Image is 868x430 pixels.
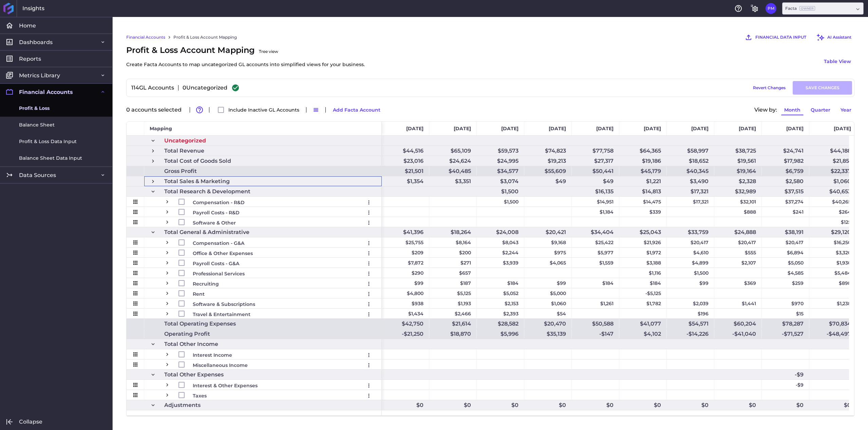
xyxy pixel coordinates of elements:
div: Press SPACE to select this row. [127,309,382,319]
div: $369 [714,278,762,288]
div: $5,125 [429,288,477,298]
span: [DATE] [834,125,851,132]
div: $49 [572,176,619,186]
div: $3,074 [477,176,524,186]
span: Balance Sheet Data Input [19,155,82,162]
div: $33,759 [667,227,714,237]
div: $16,250 [809,237,857,247]
div: $3,939 [477,258,524,268]
div: $2,107 [714,258,762,268]
div: $1,184 [572,207,619,217]
span: Balance Sheet [19,121,55,129]
div: $50,441 [572,166,619,176]
span: Operating Profit [164,329,210,339]
div: Press SPACE to select this row. [127,207,382,217]
div: $24,741 [762,146,809,156]
div: $1,930 [809,258,857,268]
span: Interest & Other Expenses [193,381,258,390]
div: -$71,527 [762,329,809,339]
span: Payroll Costs - R&D [193,208,240,217]
div: $5,977 [572,248,619,257]
div: $19,561 [714,156,762,166]
div: $0 [809,400,857,410]
div: $35,139 [524,329,572,339]
div: Press SPACE to select this row. [127,349,382,359]
div: Press SPACE to select this row. [127,390,382,400]
div: Press SPACE to select this row. [127,258,382,268]
div: -$5,125 [619,288,667,298]
div: $99 [382,278,429,288]
span: [DATE] [786,125,804,132]
div: $184 [477,278,524,288]
button: User Menu [363,390,374,401]
div: $16,135 [572,187,619,196]
button: User Menu [363,380,374,391]
button: Year [837,104,854,115]
div: Press SPACE to select this row. [127,288,382,298]
div: -$14,226 [667,329,714,339]
span: Collapse [19,418,42,425]
div: $209 [382,248,429,257]
div: $2,328 [714,176,762,186]
span: [DATE] [596,125,614,132]
div: $20,470 [524,319,572,329]
div: $1,500 [477,197,524,207]
div: $15 [762,309,809,318]
div: $0 [524,400,572,410]
span: Financial Accounts [19,89,73,96]
div: $5,484 [809,268,857,278]
div: $3,490 [667,176,714,186]
span: Uncategorized [164,136,206,145]
div: $1,238 [809,298,857,308]
span: Total Sales & Marketing [164,177,230,186]
div: Press SPACE to select this row. [127,380,382,390]
div: $7,872 [382,258,429,268]
div: $22,337 [809,166,857,176]
span: Total General & Administrative [164,228,249,237]
span: Recruiting [193,279,219,289]
div: $1,060 [524,298,572,308]
div: $196 [667,309,714,318]
span: [DATE] [549,125,566,132]
span: [DATE] [406,125,423,132]
div: $27,317 [572,156,619,166]
button: User Menu [363,207,374,218]
div: $6,894 [762,248,809,257]
div: $37,515 [762,187,809,196]
span: Compensation - R&D [193,198,245,207]
div: $40,485 [429,166,477,176]
span: Reports [19,55,41,62]
div: $1,116 [619,268,667,278]
div: $3,188 [619,258,667,268]
div: $70,834 [809,319,857,329]
button: User Menu [766,3,776,14]
div: $2,153 [477,298,524,308]
button: User Menu [363,197,374,208]
div: $40,653 [809,187,857,196]
div: $1,782 [619,298,667,308]
div: -$147 [572,329,619,339]
div: $17,321 [667,187,714,196]
span: Home [19,22,36,29]
div: $25,422 [572,237,619,247]
button: Quarter [808,104,833,115]
div: -$9 [762,370,809,379]
div: $970 [762,298,809,308]
div: $14,951 [572,197,619,207]
div: $898 [809,278,857,288]
div: Press SPACE to select this row. [127,359,382,370]
div: Press SPACE to select this row. [127,248,382,258]
div: $28,582 [477,319,524,329]
div: $99 [524,278,572,288]
div: $42,750 [382,319,429,329]
div: $5,052 [477,288,524,298]
div: $44,188 [809,146,857,156]
div: $1,972 [619,248,667,257]
div: $8,043 [477,237,524,247]
div: $50,588 [572,319,619,329]
span: [DATE] [739,125,756,132]
div: -$41,040 [714,329,762,339]
span: Software & Subscriptions [193,299,255,309]
div: $44,516 [382,146,429,156]
div: $0 [429,400,477,410]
